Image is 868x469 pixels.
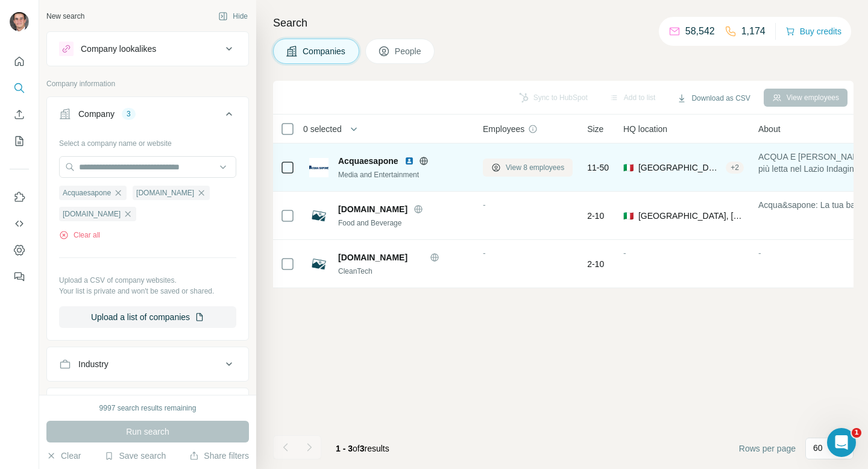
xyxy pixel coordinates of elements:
span: Employees [483,123,524,135]
button: View 8 employees [483,159,573,177]
span: [DOMAIN_NAME] [338,253,407,262]
span: - [758,248,761,258]
div: + 2 [726,162,744,173]
span: 🇮🇹 [623,162,634,174]
img: Logo of acquaesapone.info [309,206,329,225]
button: Enrich CSV [10,104,29,125]
button: Use Surfe on LinkedIn [10,186,29,208]
button: Share filters [189,450,249,462]
button: Clear [46,450,81,462]
button: Company lookalikes [47,34,248,63]
button: Download as CSV [668,89,758,107]
div: 9997 search results remaining [99,403,197,414]
button: Quick start [10,51,29,72]
span: HQ location [623,123,667,135]
span: [GEOGRAPHIC_DATA], [GEOGRAPHIC_DATA]|[GEOGRAPHIC_DATA] [638,210,744,222]
span: Size [587,123,603,135]
span: 2-10 [587,258,604,270]
button: HQ location [47,391,248,420]
img: Logo of Acquaesapone [309,158,329,177]
span: View 8 employees [506,162,564,173]
button: Buy credits [785,23,841,40]
button: My lists [10,130,29,152]
button: Clear all [59,230,100,241]
button: Dashboard [10,239,29,261]
button: Industry [47,350,248,379]
span: of [353,444,360,453]
iframe: Intercom live chat [827,428,856,457]
p: 1,174 [741,24,766,39]
div: Company [78,108,115,120]
span: Acquaesapone [338,155,398,167]
span: - [623,248,626,258]
p: Company information [46,78,249,89]
div: Company lookalikes [81,43,156,55]
p: Your list is private and won't be saved or shared. [59,286,236,297]
span: 3 [360,444,365,453]
button: Feedback [10,266,29,288]
button: Upload a list of companies [59,306,236,328]
p: 58,542 [685,24,715,39]
span: Rows per page [739,442,796,455]
span: 2-10 [587,210,604,222]
span: About [758,123,781,135]
p: Upload a CSV of company websites. [59,275,236,286]
div: Industry [78,358,108,370]
div: New search [46,11,84,22]
span: Acquaesapone [63,187,111,198]
img: Avatar [10,12,29,31]
span: [GEOGRAPHIC_DATA], [GEOGRAPHIC_DATA], [GEOGRAPHIC_DATA] [638,162,721,174]
button: Use Surfe API [10,213,29,234]
div: Media and Entertainment [338,169,468,180]
h4: Search [273,14,854,31]
img: Logo of acquaesaponeimpresadipulizie.com [309,254,329,274]
span: [DOMAIN_NAME] [63,209,121,219]
span: 0 selected [303,123,342,135]
span: 1 [852,428,861,438]
div: Select a company name or website [59,133,236,149]
span: 11-50 [587,162,609,174]
div: 3 [122,109,136,119]
img: LinkedIn logo [404,156,414,166]
button: Save search [104,450,166,462]
span: Companies [303,45,347,57]
button: Search [10,77,29,99]
div: Food and Beverage [338,218,468,228]
p: 60 [813,442,823,454]
span: 🇮🇹 [623,210,634,222]
div: CleanTech [338,266,468,277]
span: - [483,248,486,258]
span: [DOMAIN_NAME] [338,203,407,215]
button: Company3 [47,99,248,133]
span: results [336,444,389,453]
span: - [483,200,486,210]
span: [DOMAIN_NAME] [136,187,194,198]
button: Hide [210,7,256,25]
span: 1 - 3 [336,444,353,453]
span: People [395,45,423,57]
